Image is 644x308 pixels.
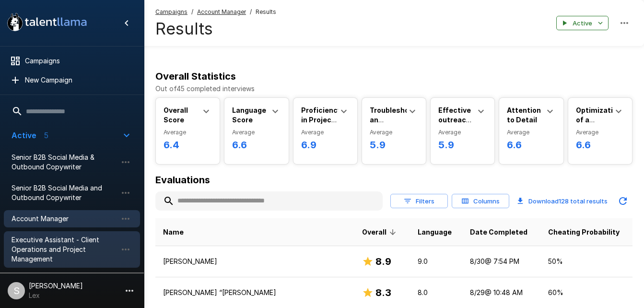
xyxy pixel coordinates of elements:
[613,191,632,211] button: Updated Today - 11:25 PM
[362,226,399,238] span: Overall
[163,226,184,238] span: Name
[507,128,555,137] span: Average
[232,106,266,124] b: Language Score
[164,128,212,137] span: Average
[507,137,555,153] h6: 6.6
[232,128,281,137] span: Average
[163,257,347,266] p: [PERSON_NAME]
[191,7,193,17] span: /
[164,106,188,124] b: Overall Score
[370,128,418,137] span: Average
[155,84,632,94] p: Out of 45 completed interviews
[232,137,281,153] h6: 6.6
[438,128,487,137] span: Average
[250,7,252,17] span: /
[418,288,455,297] p: 8.0
[163,288,347,297] p: [PERSON_NAME] “[PERSON_NAME]
[155,174,210,186] b: Evaluations
[576,106,621,133] b: Optimization of a Campaign
[390,194,448,209] button: Filters
[418,257,455,266] p: 9.0
[556,16,609,31] button: Active
[164,137,212,153] h6: 6.4
[548,257,625,266] p: 50 %
[375,254,391,269] h6: 8.9
[507,106,541,124] b: Attention to Detail
[576,128,624,137] span: Average
[418,226,452,238] span: Language
[301,128,350,137] span: Average
[548,288,625,297] p: 60 %
[513,191,611,211] button: Download128 total results
[301,137,350,153] h6: 6.9
[370,137,418,153] h6: 5.9
[452,194,509,209] button: Columns
[462,246,540,277] td: 8/30 @ 7:54 PM
[155,8,187,15] u: Campaigns
[470,226,527,238] span: Date Completed
[155,19,276,39] h4: Results
[375,285,391,300] h6: 8.3
[197,8,246,15] u: Account Manager
[438,137,487,153] h6: 5.9
[438,106,477,133] b: Effective outreach messaging
[576,137,624,153] h6: 6.6
[301,106,348,153] b: Proficiency in Project Management Tools and CRM
[548,226,620,238] span: Cheating Probability
[256,7,276,17] span: Results
[370,106,430,143] b: Troubleshooting an Underperforming Campaign
[155,71,236,82] b: Overall Statistics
